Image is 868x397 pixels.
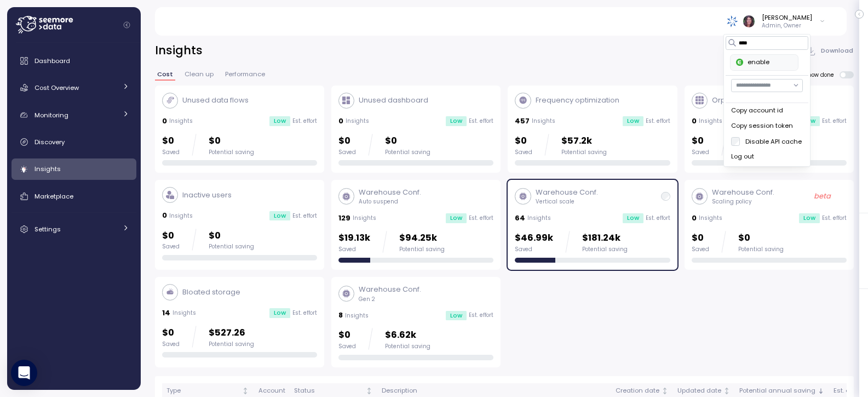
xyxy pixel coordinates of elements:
p: Insights [353,214,376,222]
p: $57.2k [561,134,607,149]
div: Potential saving [385,343,430,350]
div: Potential annual saving [739,387,815,396]
p: Orphan tables [712,95,763,106]
p: Insights [527,214,551,222]
div: Low [446,213,467,223]
p: Scaling policy [712,198,774,206]
div: Low [269,116,290,126]
a: Settings [12,218,136,240]
p: Insights [346,117,369,125]
p: Inactive users [182,190,232,201]
p: 64 [515,213,525,224]
p: $0 [209,229,254,243]
div: Low [446,311,467,321]
p: $46.99k [515,231,553,246]
div: Not sorted [242,387,249,395]
div: Saved [692,246,709,253]
p: Insights [169,212,193,220]
div: Status [294,387,364,396]
p: Est. effort [469,117,493,125]
div: Description [382,387,607,396]
p: $0 [515,134,532,149]
span: Settings [35,225,61,234]
div: Potential saving [399,246,445,253]
div: Saved [515,246,553,253]
div: Low [269,308,290,318]
p: $0 [738,231,784,246]
button: Collapse navigation [120,21,134,29]
p: Admin, Owner [762,22,812,30]
p: 0 [692,116,697,127]
span: Monitoring [35,111,68,120]
p: Est. effort [822,214,847,222]
p: $94.25k [399,231,445,246]
img: ACg8ocLDuIZlR5f2kIgtapDwVC7yp445s3OgbrQTIAV7qYj8P05r5pI=s96-c [743,15,755,27]
div: Potential saving [385,149,430,156]
div: Copy account id [731,106,803,116]
p: Frequency optimization [536,95,619,106]
p: Est. effort [646,214,670,222]
button: Download [805,43,854,59]
div: Low [623,213,643,223]
div: Type [166,387,240,396]
a: Marketplace [12,185,136,207]
div: [PERSON_NAME] [762,13,812,22]
p: $0 [338,328,356,343]
p: 0 [162,210,167,221]
div: Account [258,387,285,396]
p: $181.24k [582,231,628,246]
p: $527.26 [209,326,254,341]
p: $0 [692,134,709,149]
div: Saved [162,341,180,348]
span: Show done [804,71,840,78]
p: Est. effort [646,117,670,125]
p: $19.13k [338,231,370,246]
span: Download [821,43,853,58]
p: 8 [338,310,343,321]
div: Saved [162,149,180,156]
p: Warehouse Conf. [536,187,598,198]
div: Potential saving [209,341,254,348]
p: 14 [162,308,170,319]
div: Updated date [677,387,721,396]
p: Auto suspend [359,198,421,206]
div: Saved [338,246,370,253]
span: Dashboard [35,56,70,65]
p: $0 [162,134,180,149]
p: Unused dashboard [359,95,428,106]
div: Saved [338,149,356,156]
p: $0 [162,326,180,341]
p: $0 [385,134,430,149]
p: Est. effort [292,309,317,317]
img: 68790ce639d2d68da1992664.PNG [727,15,738,27]
div: Saved [692,149,709,156]
p: beta [814,191,831,202]
img: 689adfd76a9d17b9213495f1.PNG [736,59,743,66]
p: Insights [532,117,555,125]
p: 457 [515,116,530,127]
p: Unused data flows [182,95,249,106]
div: Not sorted [723,387,731,395]
div: Not sorted [661,387,669,395]
h2: Insights [155,43,203,59]
p: Insights [169,117,193,125]
p: 0 [162,116,167,127]
div: Est. effort [833,387,862,396]
p: Insights [699,117,722,125]
div: Low [269,211,290,221]
div: enable [736,58,792,67]
div: Copy session token [731,121,803,131]
p: Warehouse Conf. [359,284,421,295]
div: Log out [731,152,803,162]
a: Cost Overview [12,77,136,99]
span: Insights [35,165,61,173]
div: Potential saving [209,243,254,251]
div: Potential saving [738,246,784,253]
span: Cost [157,71,173,77]
span: Discovery [35,138,65,146]
div: Saved [162,243,180,251]
p: Est. effort [469,311,493,319]
div: Low [799,213,820,223]
p: Warehouse Conf. [359,187,421,198]
p: $0 [162,229,180,243]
